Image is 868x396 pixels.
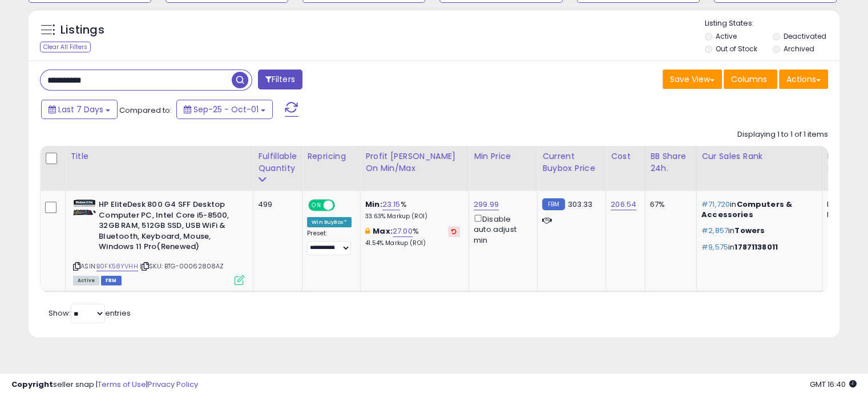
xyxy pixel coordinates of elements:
[70,150,248,162] div: Title
[734,225,765,236] span: Towers
[701,226,813,236] p: in
[737,129,828,140] div: Displaying 1 to 1 of 1 items
[365,239,460,247] p: 41.54% Markup (ROI)
[11,379,198,390] div: seller snap | |
[734,242,778,252] span: 17871138011
[542,198,564,210] small: FBM
[365,150,464,174] div: Profit [PERSON_NAME] on Min/Max
[779,70,828,89] button: Actions
[701,242,728,252] span: #9,575
[701,199,730,210] span: #71,720
[307,230,352,255] div: Preset:
[373,226,393,236] b: Max:
[365,199,460,221] div: %
[73,199,244,284] div: ASIN:
[650,150,692,174] div: BB Share 24h.
[140,262,224,271] span: | SKU: BTG-00062808AZ
[731,74,767,85] span: Columns
[705,18,839,29] p: Listing States:
[58,104,103,115] span: Last 7 Days
[333,201,352,210] span: OFF
[96,262,138,271] a: B0FK58YVHH
[49,308,131,319] span: Show: entries
[119,105,172,116] span: Compared to:
[701,242,813,252] p: in
[474,199,499,210] a: 299.99
[716,44,757,54] label: Out of Stock
[176,100,273,119] button: Sep-25 - Oct-01
[542,150,601,174] div: Current Buybox Price
[701,199,792,220] span: Computers & Accessories
[361,146,469,191] th: The percentage added to the cost of goods (COGS) that forms the calculator for Min & Max prices.
[724,70,777,89] button: Columns
[827,210,865,220] div: FBM: 1
[258,150,297,174] div: Fulfillable Quantity
[783,44,814,54] label: Archived
[258,70,302,89] button: Filters
[309,201,324,210] span: ON
[611,150,640,162] div: Cost
[810,379,857,390] span: 2025-10-9 16:40 GMT
[474,150,532,162] div: Min Price
[101,276,122,285] span: FBM
[40,42,91,52] div: Clear All Filters
[11,379,53,390] strong: Copyright
[783,31,826,41] label: Deactivated
[258,199,293,210] div: 499
[474,213,528,246] div: Disable auto adjust min
[98,379,146,390] a: Terms of Use
[568,199,593,210] span: 303.33
[365,213,460,221] p: 33.63% Markup (ROI)
[382,199,401,210] a: 23.15
[716,31,737,41] label: Active
[60,22,104,38] h5: Listings
[99,199,237,255] b: HP EliteDesk 800 G4 SFF Desktop Computer PC, Intel Core i5-8500, 32GB RAM, 512GB SSD, USB WiFi & ...
[41,100,118,119] button: Last 7 Days
[73,199,96,215] img: 51m1HhyU0+L._SL40_.jpg
[393,226,413,237] a: 27.00
[827,199,865,210] div: FBA: 0
[611,199,636,210] a: 206.54
[701,199,813,220] p: in
[701,150,817,162] div: Cur Sales Rank
[365,199,382,210] b: Min:
[148,379,198,390] a: Privacy Policy
[307,150,356,162] div: Repricing
[663,70,722,89] button: Save View
[193,104,259,115] span: Sep-25 - Oct-01
[701,225,728,236] span: #2,857
[73,276,99,285] span: All listings currently available for purchase on Amazon
[307,217,352,227] div: Win BuyBox *
[365,226,460,247] div: %
[650,199,688,210] div: 67%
